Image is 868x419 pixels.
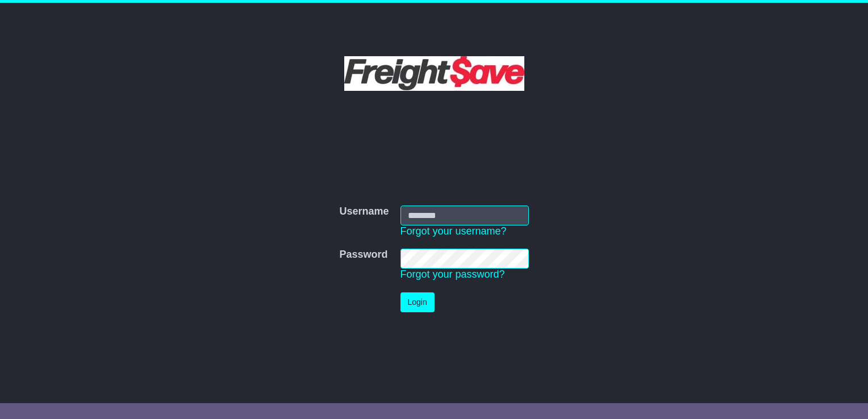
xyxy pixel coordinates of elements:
[344,56,524,91] img: Freight Save
[339,206,389,218] label: Username
[400,225,507,237] a: Forgot your username?
[339,249,387,261] label: Password
[400,269,505,280] a: Forgot your password?
[400,292,435,312] button: Login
